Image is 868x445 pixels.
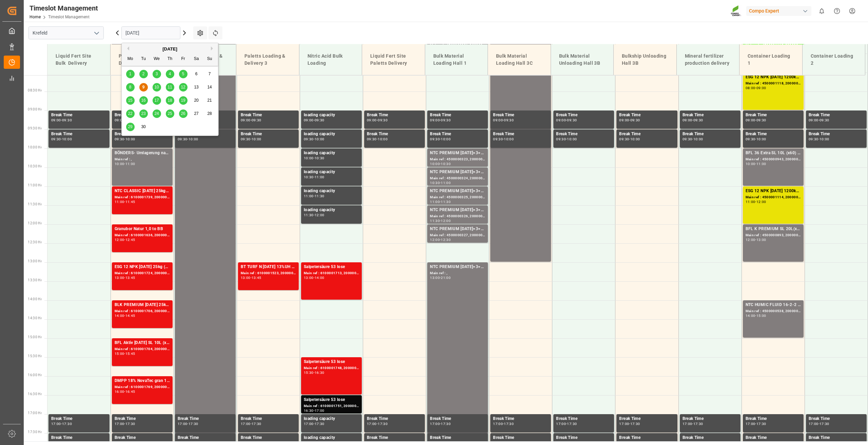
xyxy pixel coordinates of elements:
div: Choose Thursday, September 18th, 2025 [166,96,174,105]
div: - [124,238,125,241]
div: 11:00 [756,162,766,165]
div: - [124,276,125,279]
div: Break Time [115,112,170,119]
div: 12:00 [115,238,124,241]
div: Choose Friday, September 5th, 2025 [179,70,188,78]
div: Choose Sunday, September 28th, 2025 [205,109,214,118]
div: [DATE] [122,46,218,53]
div: Choose Wednesday, September 10th, 2025 [153,83,161,92]
div: 10:00 [567,138,577,141]
div: 10:30 [441,162,451,165]
div: Liquid Fert Site Bulk Delivery [53,50,105,69]
button: show 0 new notifications [814,3,829,19]
span: 10:00 Hr [28,145,42,149]
div: - [314,138,315,141]
span: 17 [154,98,159,103]
div: 13:00 [430,276,440,279]
div: 09:30 [493,138,503,141]
div: 10:00 [820,138,829,141]
div: Bulk Material Loading Hall 3C [493,50,545,69]
div: - [124,138,125,141]
div: BFL 36 Extra SL 10L (x60) EN,TR MTOBFL 36 Extra SL 10L (x60) EN,TR MTO;NTC N-MAX 24-5-5 25KG (x42... [746,150,801,157]
div: Main ref : 4500000327, 2000000077 [430,232,485,238]
div: Tu [139,55,148,63]
div: 10:00 [125,138,135,141]
div: - [818,138,820,141]
div: NTC PREMIUM [DATE]+3+TE BULK [430,188,485,195]
div: 13:00 [304,276,314,279]
div: Nitric Acid Bulk Loading [305,50,357,69]
div: Choose Monday, September 22nd, 2025 [126,109,135,118]
div: Break Time [746,131,801,138]
div: BT TURF N [DATE] 13%UH 3M 25kg(x40) INTBT T NK [DATE] 11%UH 3M 25kg (x40) INTENF HIGH-N (IB) 20-5... [241,264,296,270]
span: 12 [181,85,185,89]
div: 09:30 [430,138,440,141]
div: - [251,276,252,279]
div: Fr [179,55,188,63]
div: 10:30 [430,181,440,184]
div: Choose Saturday, September 27th, 2025 [192,109,201,118]
div: - [692,119,693,122]
div: NTC PREMIUM [DATE]+3+TE BULK [430,264,485,270]
div: 09:30 [51,138,61,141]
span: 26 [181,111,185,116]
div: - [314,157,315,160]
div: 21:00 [441,276,451,279]
span: 1 [129,72,132,76]
div: Break Time [430,112,485,119]
div: - [818,119,820,122]
div: 09:00 [51,119,61,122]
div: - [755,86,756,89]
div: 09:30 [241,138,251,141]
div: Main ref : 6100001523, 2000001308 [241,270,296,276]
div: 11:00 [746,200,755,203]
div: ESG 12 NPK [DATE] 1200kg BB [746,188,801,195]
div: 09:00 [304,119,314,122]
input: Type to search/select [28,26,104,39]
div: 09:00 [756,86,766,89]
div: Choose Wednesday, September 24th, 2025 [153,109,161,118]
div: 09:30 [62,119,72,122]
div: - [755,162,756,165]
div: Mineral fertilizer production delivery [682,50,734,69]
div: 11:00 [125,162,135,165]
div: Break Time [809,131,864,138]
div: NTC PREMIUM [DATE]+3+TE BULK [430,226,485,232]
span: 15 [128,98,132,103]
div: 09:30 [746,138,755,141]
div: loading capacity [304,188,359,195]
div: 10:00 [115,162,124,165]
div: 09:30 [556,138,566,141]
span: 21 [207,98,212,103]
div: - [377,119,378,122]
span: 3 [156,72,158,76]
div: 11:00 [441,181,451,184]
span: 27 [194,111,198,116]
a: Home [29,15,41,19]
div: Container Loading 1 [745,50,797,69]
div: NTC CLASSIC [DATE] 25kg (x40) DE,EN,PLFET 6-0-12 KR 25kgx40 DE,AT,[GEOGRAPHIC_DATA],ES,ITBT SPORT... [115,188,170,195]
div: 10:00 [315,138,324,141]
div: 09:00 [241,119,251,122]
div: - [314,119,315,122]
div: 11:30 [315,195,324,198]
div: - [251,119,252,122]
div: Choose Monday, September 15th, 2025 [126,96,135,105]
div: 09:30 [304,138,314,141]
div: Break Time [115,131,170,138]
div: 09:30 [315,119,324,122]
div: ESG 12 NPK [DATE] 25kg (x42) INTALR 20 0-20-0 25kg (x40) INT WW [115,264,170,270]
div: Choose Tuesday, September 9th, 2025 [139,83,148,92]
div: Main ref : 4500000893, 2000000905 [746,232,801,238]
div: Break Time [493,112,548,119]
span: 23 [141,111,145,116]
div: Bulkship Unloading Hall 3B [619,50,671,69]
span: 9 [142,85,145,89]
div: - [314,195,315,198]
div: Break Time [746,112,801,119]
div: 09:00 [746,119,755,122]
div: 13:45 [252,276,261,279]
span: 22 [128,111,132,116]
div: Choose Thursday, September 11th, 2025 [166,83,174,92]
div: - [566,138,567,141]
